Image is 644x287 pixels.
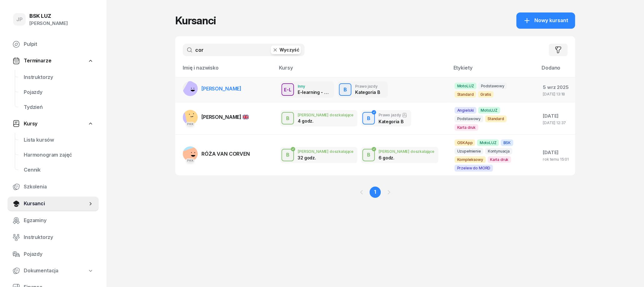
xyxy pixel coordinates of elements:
div: Kategoria B [355,90,380,95]
div: B [284,150,292,160]
a: Egzaminy [7,213,99,228]
div: [DATE] [543,148,570,157]
span: Szkolenia [24,183,94,191]
div: [PERSON_NAME] [29,19,68,27]
div: 32 godz. [298,155,330,160]
span: Kompleksowy [454,156,485,163]
span: Karta druk [488,156,511,163]
div: Kategoria B [379,119,407,124]
div: 5 wrz 2025 [543,83,570,91]
span: Gratis [478,91,493,98]
button: Wyczyść [271,46,301,54]
span: Standard [485,115,507,122]
a: PKKRÓŻA VAN CORVEN [183,146,250,161]
div: 6 godz. [379,155,411,160]
input: Szukaj [183,44,305,56]
div: [PERSON_NAME] doszkalające [379,149,434,153]
th: Kursy [275,64,449,77]
a: Terminarze [7,54,99,68]
span: Pojazdy [24,88,94,96]
span: [PERSON_NAME] [201,114,249,120]
div: Prawo jazdy [355,84,380,88]
div: B [284,113,292,124]
div: [PERSON_NAME] doszkalające [298,113,354,117]
a: 1 [369,187,381,198]
span: Uzupełnienie [454,148,483,154]
a: Kursanci [7,196,99,211]
span: Egzaminy [24,216,94,225]
a: Tydzień [19,100,99,115]
a: Cennik [19,163,99,178]
a: PKK[PERSON_NAME] [183,110,249,125]
span: Lista kursów [24,136,94,144]
span: Dokumentacja [24,267,58,275]
div: Prawo jazdy [379,113,407,118]
th: Dodano [538,64,575,77]
div: 4 godz. [298,118,330,124]
span: Terminarze [24,57,51,65]
div: B [341,85,349,95]
div: B [364,150,373,160]
span: Kursy [24,120,37,128]
button: E-L [281,83,294,96]
span: Pojazdy [24,250,94,258]
span: Przelew do MORD [454,165,493,171]
div: E-L [281,86,294,94]
h1: Kursanci [175,15,216,26]
a: [PERSON_NAME] [183,81,241,96]
span: RÓŻA VAN CORVEN [201,151,250,157]
div: PKK [186,122,195,126]
a: Harmonogram zajęć [19,148,99,163]
span: OSKApp [454,139,475,146]
span: [PERSON_NAME] [201,85,241,92]
span: Instruktorzy [24,233,94,241]
span: Pulpit [24,40,94,48]
span: Nowy kursant [534,17,568,25]
div: [PERSON_NAME] doszkalające [298,149,354,153]
span: BSK [501,139,513,146]
a: Instruktorzy [7,230,99,245]
div: [DATE] 13:18 [543,92,570,96]
div: [DATE] [543,112,570,120]
span: Karta druk [454,124,478,131]
th: Etykiety [449,64,537,77]
button: Nowy kursant [516,12,575,29]
span: Standard [454,91,476,98]
a: Kursy [7,117,99,131]
a: Pulpit [7,37,99,52]
a: Dokumentacja [7,264,99,278]
div: Inny [298,84,330,88]
div: [DATE] 12:37 [543,121,570,125]
span: JP [16,17,23,22]
a: Szkolenia [7,179,99,194]
button: B [339,83,351,96]
span: Kursanci [24,200,87,208]
a: Pojazdy [7,247,99,262]
span: MotoLUZ [454,83,476,89]
button: B [362,149,375,161]
button: B [281,149,294,161]
span: Instruktorzy [24,73,94,81]
div: E-learning - 90 dni [298,90,330,95]
span: Kontynuacja [485,148,512,154]
span: Podstawowy [478,83,507,89]
button: B [281,112,294,124]
span: Cennik [24,166,94,174]
div: PKK [186,158,195,163]
a: Instruktorzy [19,70,99,85]
a: Pojazdy [19,85,99,100]
span: Podstawowy [454,115,483,122]
button: B [362,112,375,124]
div: BSK LUZ [29,13,68,19]
a: Lista kursów [19,133,99,148]
span: MotoLUZ [478,107,500,114]
span: Angielski [454,107,476,114]
span: Harmonogram zajęć [24,151,94,159]
span: MotoLUZ [477,139,499,146]
div: rok temu 15:01 [543,157,570,161]
th: Imię i nazwisko [175,64,275,77]
div: B [364,113,373,124]
span: Tydzień [24,103,94,111]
